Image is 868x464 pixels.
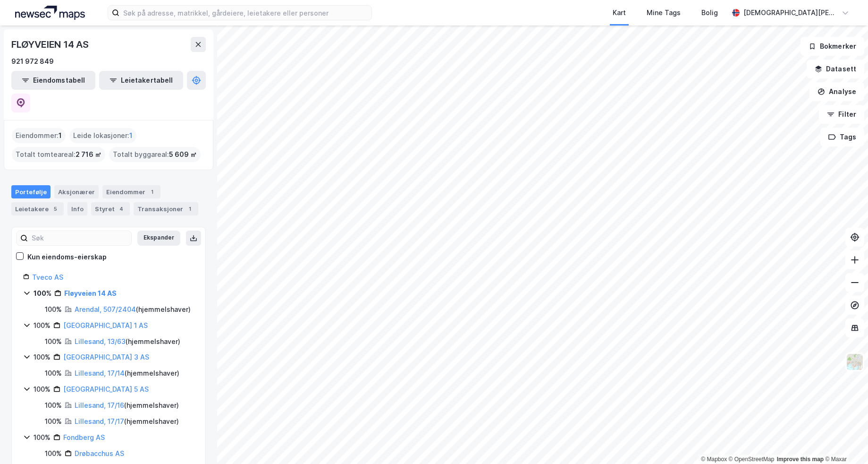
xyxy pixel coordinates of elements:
div: Kontrollprogram for chat [821,419,868,464]
div: Kun eiendoms-eierskap [27,251,107,263]
a: Fløyveien 14 AS [64,289,117,297]
div: 100% [34,288,51,299]
img: Z [846,353,864,371]
div: 1 [185,204,194,214]
a: Lillesand, 13/63 [75,337,126,345]
a: [GEOGRAPHIC_DATA] 5 AS [63,385,149,393]
iframe: Chat Widget [821,419,868,464]
div: ( hjemmelshaver ) [75,336,180,347]
div: FLØYVEIEN 14 AS [11,37,91,52]
button: Bokmerker [801,37,864,56]
a: Lillesand, 17/17 [75,417,124,425]
div: [DEMOGRAPHIC_DATA][PERSON_NAME] [743,7,838,18]
div: Kart [613,7,626,18]
button: Leietakertabell [99,71,183,90]
div: Portefølje [11,185,51,198]
input: Søk på adresse, matrikkel, gårdeiere, leietakere eller personer [119,6,371,20]
a: Improve this map [777,456,824,463]
div: 100% [45,336,62,347]
a: Arendal, 507/2404 [75,305,136,313]
a: Mapbox [701,456,727,463]
span: 2 716 ㎡ [76,149,101,160]
div: Bolig [701,7,718,18]
div: Mine Tags [647,7,681,18]
div: 921 972 849 [11,56,54,67]
div: 100% [45,368,62,379]
div: 100% [34,352,51,363]
div: Leietakere [11,202,64,215]
div: ( hjemmelshaver ) [75,304,191,315]
a: OpenStreetMap [729,456,775,463]
div: Totalt tomteareal : [12,147,105,162]
div: ( hjemmelshaver ) [75,368,179,379]
a: Lillesand, 17/14 [75,369,125,377]
div: 100% [45,448,62,459]
a: Drøbacchus AS [75,449,124,457]
a: Lillesand, 17/16 [75,401,124,409]
div: Leide lokasjoner : [69,128,136,143]
span: 1 [59,130,62,141]
div: 100% [45,416,62,427]
div: 5 [51,204,60,214]
div: 4 [117,204,126,214]
div: Aksjonærer [54,185,99,198]
img: logo.a4113a55bc3d86da70a041830d287a7e.svg [15,6,85,20]
div: 100% [45,304,62,315]
button: Filter [819,105,864,124]
div: Info [67,202,87,215]
div: ( hjemmelshaver ) [75,400,179,411]
span: 5 609 ㎡ [169,149,197,160]
div: 1 [147,187,157,197]
button: Ekspander [137,231,180,246]
div: Eiendommer [102,185,160,198]
button: Tags [820,128,864,146]
a: Tveco AS [32,273,63,281]
button: Analyse [809,82,864,101]
div: Styret [91,202,130,215]
a: [GEOGRAPHIC_DATA] 3 AS [63,353,149,361]
div: 100% [34,384,51,395]
a: Fondberg AS [63,433,105,441]
div: Totalt byggareal : [109,147,201,162]
button: Datasett [807,60,864,78]
div: 100% [34,432,51,443]
button: Eiendomstabell [11,71,95,90]
div: Eiendommer : [12,128,66,143]
div: 100% [34,320,51,331]
div: ( hjemmelshaver ) [75,416,179,427]
span: 1 [129,130,133,141]
div: Transaksjoner [134,202,198,215]
input: Søk [28,231,131,245]
div: 100% [45,400,62,411]
a: [GEOGRAPHIC_DATA] 1 AS [63,321,148,329]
